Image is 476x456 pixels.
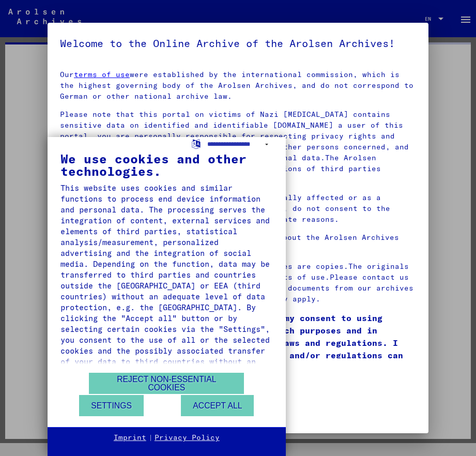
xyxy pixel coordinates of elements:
[155,433,220,443] a: Privacy Policy
[60,153,273,177] div: We use cookies and other technologies.
[114,433,146,443] a: Imprint
[89,373,244,394] button: Reject non-essential cookies
[79,395,144,416] button: Settings
[60,183,273,378] div: This website uses cookies and similar functions to process end device information and personal da...
[181,395,254,416] button: Accept all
